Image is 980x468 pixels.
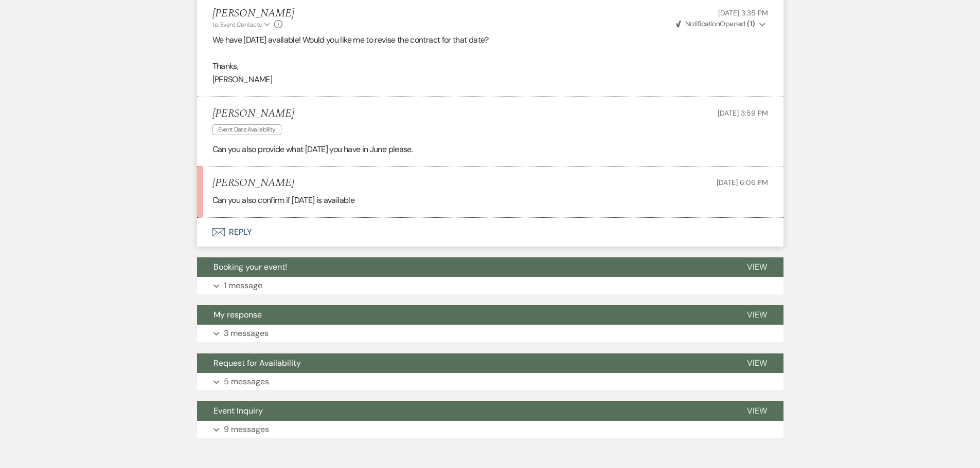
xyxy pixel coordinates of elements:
[212,143,768,156] p: Can you also provide what [DATE] you have in June please.
[747,261,767,272] span: View
[197,353,730,373] button: Request for Availability
[747,19,755,28] strong: ( 1 )
[212,7,294,20] h5: [PERSON_NAME]
[212,194,768,207] p: Can you also confirm if [DATE] is available
[197,401,730,421] button: Event Inquiry
[197,257,730,277] button: Booking your event!
[213,261,287,272] span: Booking your event!
[213,405,263,416] span: Event Inquiry
[197,421,783,438] button: 9 messages
[747,358,767,368] span: View
[676,19,755,28] span: Opened
[212,20,272,29] button: to: Event Contacts
[197,373,783,390] button: 5 messages
[212,21,262,29] span: to: Event Contacts
[224,279,262,292] p: 1 message
[730,305,783,325] button: View
[747,405,767,416] span: View
[212,33,768,47] p: We have [DATE] available! Would you like me to revise the contract for that date?
[212,107,294,120] h5: [PERSON_NAME]
[212,177,294,190] h5: [PERSON_NAME]
[685,19,720,28] span: Notification
[197,218,783,247] button: Reply
[730,257,783,277] button: View
[747,309,767,320] span: View
[212,60,768,73] p: Thanks,
[197,325,783,342] button: 3 messages
[717,178,768,187] span: [DATE] 6:06 PM
[674,18,768,29] button: NotificationOpened (1)
[730,353,783,373] button: View
[718,108,768,118] span: [DATE] 3:59 PM
[224,327,269,340] p: 3 messages
[197,305,730,325] button: My response
[224,375,269,388] p: 5 messages
[197,277,783,294] button: 1 message
[730,401,783,421] button: View
[212,124,281,135] span: Event Date Availability
[212,73,768,86] p: [PERSON_NAME]
[213,309,262,320] span: My response
[213,358,301,368] span: Request for Availability
[224,423,269,436] p: 9 messages
[718,8,768,17] span: [DATE] 3:35 PM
